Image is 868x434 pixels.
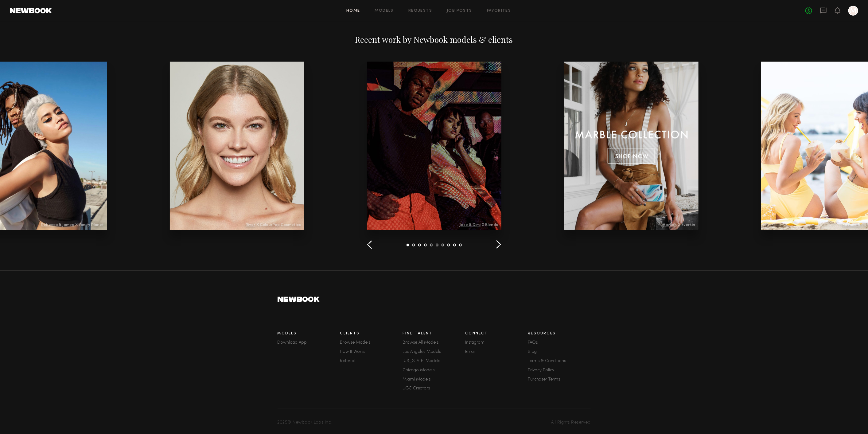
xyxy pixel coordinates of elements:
[528,368,591,373] a: Privacy Policy
[340,350,403,354] a: How It Works
[487,9,511,13] a: Favorites
[528,377,591,382] a: Purchaser Terms
[346,9,360,13] a: Home
[403,387,465,391] a: UGC Creators
[528,359,591,363] a: Terms & Conditions
[403,377,465,382] a: Miami Models
[278,332,340,336] h3: Models
[375,9,394,13] a: Models
[465,332,528,336] h3: Connect
[528,341,591,345] a: FAQs
[465,341,528,345] a: Instagram
[465,350,528,354] a: Email
[340,332,403,336] h3: Clients
[278,341,340,345] a: Download App
[278,421,332,425] span: 2025 © Newbook Labs Inc.
[403,368,465,373] a: Chicago Models
[340,359,403,363] a: Referral
[403,341,465,345] a: Browse All Models
[403,332,465,336] h3: Find Talent
[408,9,432,13] a: Requests
[551,421,591,425] span: All Rights Reserved
[848,6,858,16] a: M
[447,9,472,13] a: Job Posts
[528,332,591,336] h3: Resources
[528,350,591,354] a: Blog
[403,350,465,354] a: Los Angeles Models
[403,359,465,363] a: [US_STATE] Models
[340,341,403,345] a: Browse Models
